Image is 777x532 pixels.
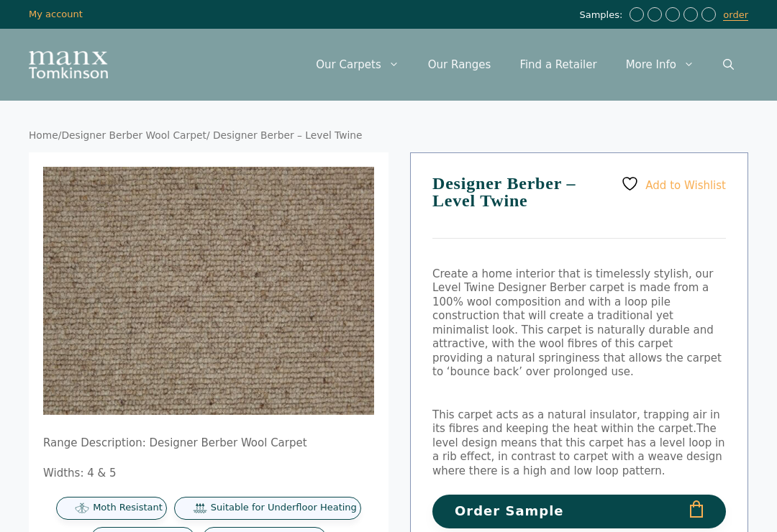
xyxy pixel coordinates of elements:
a: order [723,9,748,21]
span: Add to Wishlist [645,178,726,191]
p: Range Description: Designer Berber Wool Carpet [43,436,374,451]
img: Manx Tomkinson [29,51,108,78]
a: Find a Retailer [505,43,611,86]
span: Suitable for Underfloor Heating [211,502,357,514]
a: Add to Wishlist [621,175,726,193]
a: Home [29,129,58,141]
p: Widths: 4 & 5 [43,467,374,481]
a: Designer Berber Wool Carpet [61,129,206,141]
a: Our Carpets [301,43,414,86]
a: My account [29,9,83,19]
a: Our Ranges [414,43,506,86]
h1: Designer Berber – Level Twine [432,175,726,239]
span: Create a home interior that is timelessly stylish, our Level Twine Designer Berber carpet is made... [432,267,722,379]
a: Open Search Bar [709,43,748,86]
a: More Info [612,43,709,86]
span: Moth Resistant [93,502,163,514]
span: This carpet acts as a natural insulator, trapping air in its fibres and keeping the heat within t... [432,408,720,436]
span: The level design means that this carpet has a level loop in a rib effect, in contrast to carpet w... [432,422,725,477]
button: Order Sample [432,495,726,528]
span: Samples: [579,9,626,22]
nav: Primary [301,43,748,86]
nav: Breadcrumb [29,129,748,142]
